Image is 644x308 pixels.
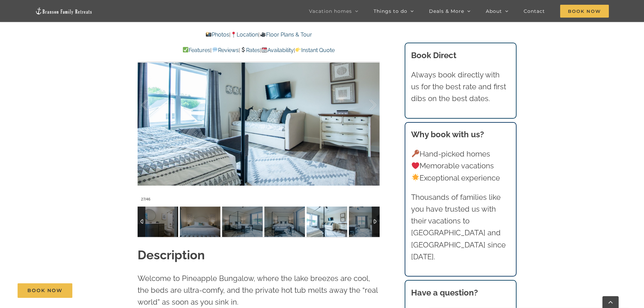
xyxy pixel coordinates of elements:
[411,128,510,141] h3: Why book with us?
[412,174,419,181] img: 🌟
[240,47,246,52] img: 💲
[35,7,93,15] img: Branson Family Retreats Logo
[411,148,510,184] p: Hand-picked homes Memorable vacations Exceptional experience
[349,207,389,237] img: Pineapple-Bungalow-vacation-home-rental-Table-Rock-Lake-with-Branson-Family-Retreats-1045-scaled....
[260,31,312,38] a: Floor Plans & Tour
[412,162,419,169] img: ❤️
[27,288,63,293] span: Book Now
[183,47,188,52] img: ✅
[231,31,258,38] a: Location
[295,47,301,52] img: 👉
[183,47,210,53] a: Features
[309,9,352,14] span: Vacation homes
[212,47,238,53] a: Reviews
[262,47,267,52] img: 📆
[264,207,305,237] img: Pineapple-Bungalow-vacation-home-rental-Table-Rock-Lake-with-Branson-Family-Retreats-1043-scaled....
[231,32,236,37] img: 📍
[212,47,218,52] img: 💬
[295,47,335,53] a: Instant Quote
[138,46,380,55] p: | | | |
[429,9,464,14] span: Deals & More
[411,191,510,263] p: Thousands of families like you have trusted us with their vacations to [GEOGRAPHIC_DATA] and [GEO...
[412,150,419,157] img: 🔑
[138,248,205,262] strong: Description
[138,30,380,39] p: | |
[411,50,456,60] b: Book Direct
[374,9,407,14] span: Things to do
[240,47,260,53] a: Rates
[261,47,294,53] a: Availability
[180,207,220,237] img: Pineapple-Bungalow-vacation-home-rental-Table-Rock-Lake-with-Branson-Family-Retreats-1038-scaled....
[206,32,211,37] img: 📸
[307,207,347,237] img: Pineapple-Bungalow-vacation-home-rental-Table-Rock-Lake-with-Branson-Family-Retreats-1044-scaled....
[138,207,178,237] img: Pineapple-Bungalow-vacation-home-rental-Table-Rock-Lake-with-Branson-Family-Retreats-1033-scaled....
[411,69,510,105] p: Always book directly with us for the best rate and first dibs on the best dates.
[560,5,609,18] span: Book Now
[260,32,266,37] img: 🎥
[524,9,545,14] span: Contact
[138,274,378,306] span: Welcome to Pineapple Bungalow, where the lake breezes are cool, the beds are ultra-comfy, and the...
[206,31,229,38] a: Photos
[222,207,263,237] img: Pineapple-Bungalow-vacation-home-rental-Table-Rock-Lake-with-Branson-Family-Retreats-1040-scaled....
[486,9,502,14] span: About
[18,283,72,298] a: Book Now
